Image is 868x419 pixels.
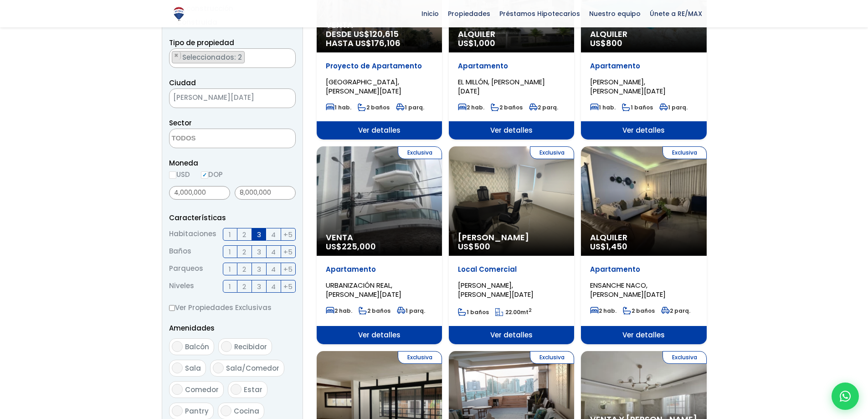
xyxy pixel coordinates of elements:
span: Exclusiva [398,351,442,364]
a: Exclusiva [PERSON_NAME] US$500 Local Comercial [PERSON_NAME], [PERSON_NAME][DATE] 1 baños 22.00mt... [449,146,574,344]
span: × [286,52,290,60]
input: Recibidor [221,341,232,352]
input: Sala [172,362,183,373]
span: Ver detalles [581,326,706,344]
span: Ver detalles [449,326,574,344]
span: 1 parq. [659,103,688,111]
span: 1 [229,264,231,275]
span: Moneda [169,157,296,169]
span: × [174,52,179,60]
img: Logo de REMAX [171,6,187,22]
input: Pantry [172,405,183,416]
p: Características [169,212,296,223]
span: Exclusiva [663,146,707,159]
span: +5 [283,246,293,258]
span: US$ [590,37,622,49]
a: Exclusiva Venta US$225,000 Apartamento URBANIZACIÓN REAL, [PERSON_NAME][DATE] 2 hab. 2 baños 1 pa... [317,146,442,344]
span: Tipo de propiedad [169,38,234,47]
span: Sala/Comedor [226,363,279,373]
textarea: Search [169,49,175,68]
span: 2 hab. [326,307,352,315]
span: 800 [606,37,622,49]
span: US$ [458,241,490,252]
span: Propiedades [443,7,495,21]
button: Remove item [172,52,181,60]
span: DESDE US$ [326,30,433,48]
input: Ver Propiedades Exclusivas [169,305,175,311]
span: 1 hab. [326,103,351,111]
span: Exclusiva [398,146,442,159]
span: Ver detalles [581,121,706,140]
span: +5 [283,281,293,292]
sup: 2 [529,307,532,314]
input: Estar [231,384,241,395]
span: Venta [326,233,433,242]
span: Recibidor [234,342,267,352]
span: Alquiler [590,30,697,39]
span: 4 [271,264,276,275]
span: 4 [271,229,276,240]
span: Sector [169,118,192,128]
p: Proyecto de Apartamento [326,62,433,71]
a: Exclusiva Alquiler US$1,450 Apartamento ENSANCHE NACO, [PERSON_NAME][DATE] 2 hab. 2 baños 2 parq.... [581,146,706,344]
p: Apartamento [458,62,565,71]
span: 500 [474,241,490,252]
span: 1 parq. [396,103,424,111]
span: 1 hab. [590,103,616,111]
span: 2 baños [358,103,390,111]
span: 3 [257,229,261,240]
label: DOP [201,169,223,180]
span: Seleccionados: 2 [181,52,244,62]
span: SANTO DOMINGO OESTE [169,88,296,108]
span: Habitaciones [169,228,216,241]
button: Remove all items [272,91,286,106]
span: +5 [283,229,293,240]
p: Apartamento [590,62,697,71]
span: 2 [242,229,246,240]
span: US$ [458,37,495,49]
span: Únete a RE/MAX [645,7,707,21]
span: Préstamos Hipotecarios [495,7,585,21]
span: EL MILLÓN, [PERSON_NAME][DATE] [458,77,545,96]
span: 1 [229,229,231,240]
span: Niveles [169,280,194,293]
input: Cocina [221,405,231,416]
span: [PERSON_NAME], [PERSON_NAME][DATE] [458,280,534,299]
span: Ver detalles [317,326,442,344]
span: mt [495,308,532,316]
input: Comedor [172,384,183,395]
span: 2 baños [623,307,655,315]
input: Balcón [172,341,183,352]
span: Cocina [234,406,259,416]
span: 4 [271,246,276,258]
span: Exclusiva [530,146,574,159]
span: 2 baños [359,307,390,315]
span: × [282,94,286,103]
textarea: Search [169,129,258,149]
span: US$ [590,241,627,252]
span: 2 [242,264,246,275]
span: 22.00 [505,308,520,316]
span: 1 parq. [397,307,425,315]
li: APARTAMENTO [172,51,245,63]
span: [PERSON_NAME] [458,233,565,242]
span: 1 baños [458,308,489,316]
span: Exclusiva [663,351,707,364]
span: Inicio [417,7,443,21]
p: Apartamento [590,265,697,274]
span: [PERSON_NAME], [PERSON_NAME][DATE] [590,77,666,96]
span: URBANIZACIÓN REAL, [PERSON_NAME][DATE] [326,280,401,299]
span: Sala [185,363,201,373]
span: Alquiler [590,233,697,242]
span: Pantry [185,406,209,416]
span: 120,615 [370,28,399,40]
span: 2 hab. [590,307,616,315]
span: 4 [271,281,276,292]
span: 2 parq. [529,103,558,111]
span: 3 [257,264,261,275]
p: Local Comercial [458,265,565,274]
span: 1 baños [622,103,653,111]
p: Apartamento [326,265,433,274]
span: 1 [229,281,231,292]
span: 3 [257,281,261,292]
